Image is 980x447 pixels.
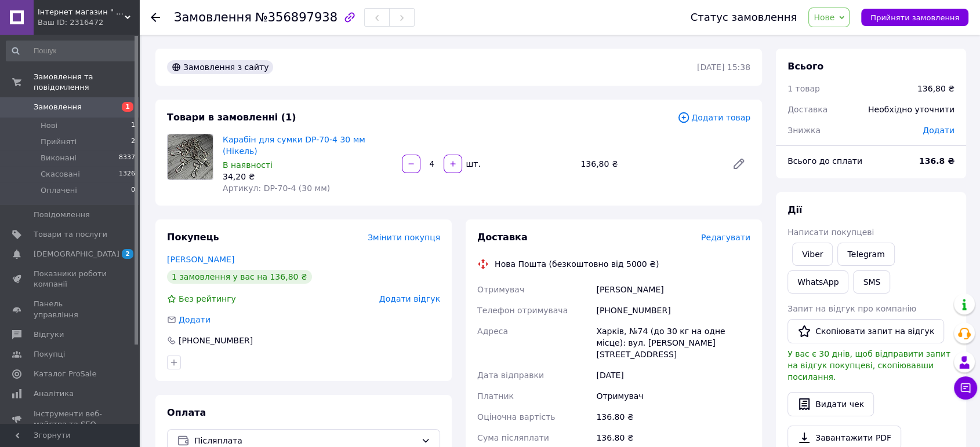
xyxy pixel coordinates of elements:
span: 0 [131,185,135,196]
div: Статус замовлення [691,12,797,23]
span: Доставка [477,232,528,243]
span: 1 товар [787,84,820,93]
span: Повідомлення [34,210,90,220]
div: 1 замовлення у вас на 136,80 ₴ [167,270,312,284]
span: Знижка [787,126,821,135]
span: Доставка [787,105,827,114]
span: Редагувати [701,233,750,242]
span: В наявності [223,160,273,170]
div: [PERSON_NAME] [594,279,753,300]
span: Нове [814,13,834,22]
span: [DEMOGRAPHIC_DATA] [34,249,119,259]
span: Додати [923,126,954,135]
span: Оціночна вартість [477,412,555,422]
div: Нова Пошта (безкоштовно від 5000 ₴) [492,258,662,270]
div: [PHONE_NUMBER] [177,335,254,346]
img: Карабін для сумки DP-70-4 30 мм (Нікель) [168,134,213,179]
span: Дії [787,204,802,215]
span: Виконані [41,153,77,163]
span: Запит на відгук про компанію [787,304,916,313]
span: Каталог ProSale [34,369,96,379]
span: 1 [122,102,133,112]
span: Написати покупцеві [787,228,874,237]
div: шт. [463,158,482,170]
div: [PHONE_NUMBER] [594,300,753,321]
span: Скасовані [41,169,80,179]
button: Прийняти замовлення [861,9,968,26]
span: Телефон отримувача [477,306,568,315]
span: Показники роботи компанії [34,269,107,290]
span: Панель управління [34,299,107,320]
div: 136,80 ₴ [917,83,954,94]
span: Замовлення [34,102,82,112]
span: Післяплата [194,434,416,447]
span: Артикул: DP-70-4 (30 мм) [223,184,330,193]
span: Аналітика [34,389,74,399]
span: Відгуки [34,329,64,340]
span: Додати [179,315,210,324]
span: Інтернет магазин " Люверс " [38,7,125,17]
span: Покупці [34,349,65,360]
time: [DATE] 15:38 [697,63,750,72]
div: Повернутися назад [151,12,160,23]
span: 8337 [119,153,135,163]
span: Нові [41,120,57,131]
span: Оплата [167,407,206,418]
button: Скопіювати запит на відгук [787,319,944,343]
span: Інструменти веб-майстра та SEO [34,409,107,430]
span: 2 [122,249,133,259]
button: SMS [853,270,890,294]
div: Замовлення з сайту [167,60,273,74]
div: Необхідно уточнити [861,97,961,122]
div: 34,20 ₴ [223,171,393,182]
span: Товари в замовленні (1) [167,112,296,123]
span: 1 [131,120,135,131]
span: Отримувач [477,285,524,294]
span: 2 [131,137,135,147]
span: Оплачені [41,185,77,196]
div: 136.80 ₴ [594,406,753,427]
span: Всього до сплати [787,156,862,166]
a: Карабін для сумки DP-70-4 30 мм (Нікель) [223,135,365,156]
span: Замовлення та повідомлення [34,72,139,93]
div: 136,80 ₴ [576,156,723,172]
a: Viber [792,243,833,266]
span: Прийняти замовлення [870,13,959,22]
span: Змінити покупця [368,233,440,242]
span: Покупець [167,232,219,243]
span: Без рейтингу [179,294,236,303]
button: Видати чек [787,392,874,416]
input: Пошук [6,41,136,61]
span: Додати відгук [379,294,440,303]
span: 1326 [119,169,135,179]
a: WhatsApp [787,270,848,294]
span: Платник [477,391,514,401]
span: Додати товар [677,111,750,124]
span: Замовлення [174,10,252,24]
span: У вас є 30 днів, щоб відправити запит на відгук покупцеві, скопіювавши посилання. [787,349,950,382]
div: Харків, №74 (до 30 кг на одне місце): вул. [PERSON_NAME][STREET_ADDRESS] [594,321,753,365]
a: Редагувати [727,152,750,175]
div: Отримувач [594,386,753,406]
span: №356897938 [255,10,337,24]
span: Сума післяплати [477,433,549,442]
span: Дата відправки [477,371,544,380]
b: 136.8 ₴ [919,156,954,166]
button: Чат з покупцем [954,376,977,400]
span: Всього [787,61,823,72]
a: [PERSON_NAME] [167,255,234,264]
span: Товари та послуги [34,229,107,240]
span: Прийняті [41,137,77,147]
a: Telegram [837,243,894,266]
div: [DATE] [594,365,753,386]
span: Адреса [477,327,508,336]
div: Ваш ID: 2316472 [38,17,139,28]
